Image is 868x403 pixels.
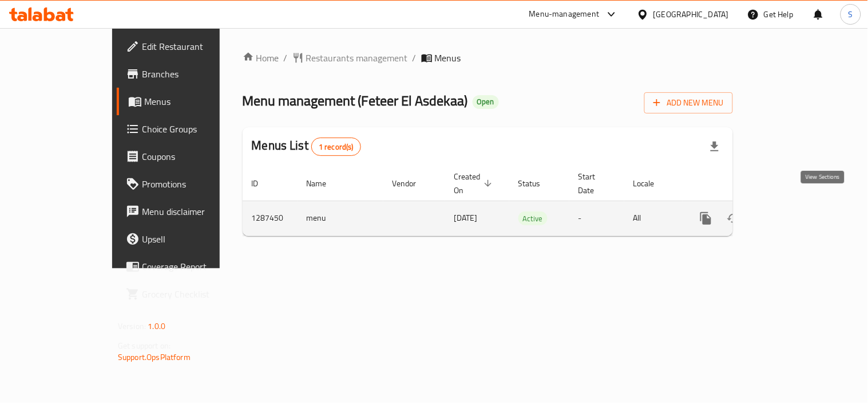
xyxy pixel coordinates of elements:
div: Active [518,212,548,225]
table: enhanced table [243,166,811,236]
span: Menu disclaimer [142,205,248,218]
span: Active [518,212,548,225]
a: Support.OpsPlatform [118,350,191,365]
div: Open [473,95,499,109]
a: Edit Restaurant [117,33,257,60]
span: 1 record(s) [312,142,360,152]
td: All [624,201,683,236]
span: ID [252,177,274,190]
span: [DATE] [454,210,478,225]
span: Menus [435,51,461,65]
span: Locale [633,177,669,190]
div: Total records count [311,138,361,156]
a: Coupons [117,143,257,170]
span: Get support on: [118,338,171,353]
a: Menu disclaimer [117,198,257,225]
span: Start Date [578,170,611,197]
th: Actions [683,166,811,201]
a: Restaurants management [292,51,408,65]
a: Coverage Report [117,253,257,280]
h2: Menus List [252,137,361,156]
span: Coupons [142,150,248,163]
td: - [569,201,624,236]
button: more [692,205,720,232]
div: Menu-management [529,7,600,21]
button: Add New Menu [644,92,733,114]
span: Status [518,177,556,190]
nav: breadcrumb [243,51,733,65]
span: Add New Menu [653,96,724,110]
li: / [284,51,288,65]
a: Choice Groups [117,115,257,143]
td: menu [298,201,383,236]
a: Branches [117,60,257,88]
span: Open [473,97,499,107]
span: Grocery Checklist [142,287,248,301]
a: Promotions [117,170,257,198]
div: Export file [701,133,728,161]
span: Upsell [142,232,248,246]
span: Coverage Report [142,260,248,273]
a: Menus [117,88,257,115]
span: Name [307,177,342,190]
td: 1287450 [243,201,298,236]
span: Version: [118,319,146,334]
span: Menus [144,95,248,108]
span: Vendor [393,177,431,190]
div: [GEOGRAPHIC_DATA] [653,8,729,21]
span: Edit Restaurant [142,40,248,53]
a: Grocery Checklist [117,280,257,308]
li: / [413,51,417,65]
button: Change Status [720,205,747,232]
a: Home [243,51,279,65]
a: Upsell [117,225,257,253]
span: Branches [142,67,248,81]
span: Created On [454,170,496,197]
span: Restaurants management [306,51,408,65]
span: S [849,8,853,21]
span: Menu management ( Feteer El Asdekaa ) [243,88,468,114]
span: Promotions [142,177,248,191]
span: Choice Groups [142,122,248,136]
span: 1.0.0 [148,319,165,334]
